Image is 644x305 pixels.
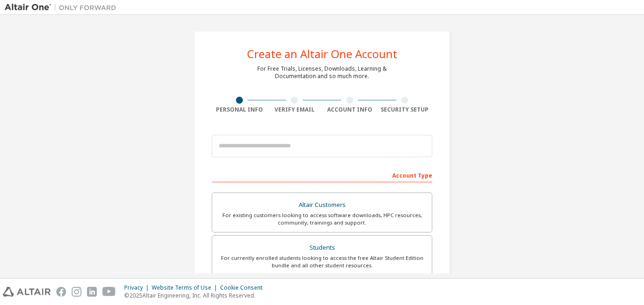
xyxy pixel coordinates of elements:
[218,241,426,254] div: Students
[102,287,116,297] img: youtube.svg
[247,48,397,60] div: Create an Altair One Account
[220,284,268,292] div: Cookie Consent
[87,287,97,297] img: linkedin.svg
[377,106,433,113] div: Security Setup
[3,287,51,297] img: altair_logo.svg
[72,287,81,297] img: instagram.svg
[124,284,152,292] div: Privacy
[212,106,267,113] div: Personal Info
[124,292,268,299] p: © 2025 Altair Engineering, Inc. All Rights Reserved.
[5,3,121,12] img: Altair One
[218,199,426,212] div: Altair Customers
[322,106,377,113] div: Account Info
[218,254,426,269] div: For currently enrolled students looking to access the free Altair Student Edition bundle and all ...
[56,287,66,297] img: facebook.svg
[212,167,432,182] div: Account Type
[152,284,220,292] div: Website Terms of Use
[257,65,387,80] div: For Free Trials, Licenses, Downloads, Learning & Documentation and so much more.
[218,212,426,226] div: For existing customers looking to access software downloads, HPC resources, community, trainings ...
[267,106,322,113] div: Verify Email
